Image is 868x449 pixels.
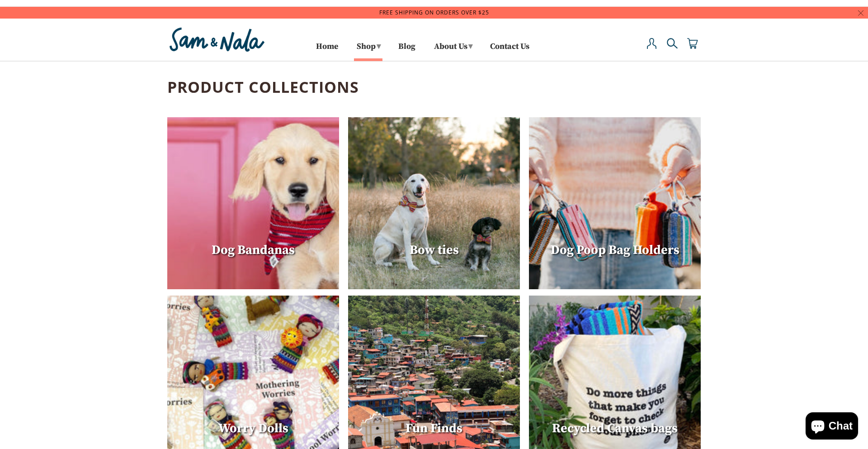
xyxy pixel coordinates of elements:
[410,242,459,258] span: Bow ties
[490,43,529,58] a: Contact Us
[167,117,339,289] img: Dog Bandanas
[646,38,657,58] a: My Account
[398,43,415,58] a: Blog
[646,38,657,49] img: user-icon
[218,420,288,436] span: Worry Dolls
[377,41,381,52] span: ▾
[316,43,338,58] a: Home
[406,420,462,436] span: Fun Finds
[348,117,520,289] img: Bow ties
[431,38,475,58] a: About Us▾
[468,41,472,52] span: ▾
[552,420,678,436] span: Recycled Canvas bags
[667,38,678,58] a: Search
[667,38,678,49] img: search-icon
[529,117,701,289] img: Dog Poop Bag Holders
[167,25,267,54] img: Sam & Nala
[551,242,679,258] span: Dog Poop Bag Holders
[803,412,861,442] inbox-online-store-chat: Shopify online store chat
[354,38,383,58] a: Shop▾
[687,38,698,49] img: cart-icon
[379,9,489,16] a: Free Shipping on orders over $25
[167,61,701,108] h1: Product Collections
[212,242,295,258] span: Dog Bandanas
